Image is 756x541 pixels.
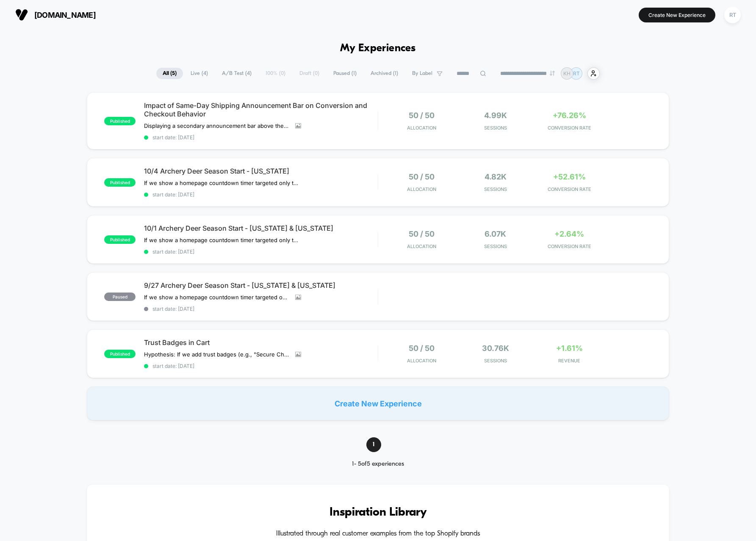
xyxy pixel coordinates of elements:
[485,172,507,181] span: 4.82k
[156,68,183,79] span: All ( 5 )
[144,281,377,290] span: 9/27 Archery Deer Season Start - [US_STATE] & [US_STATE]
[554,229,584,238] span: +2.64%
[34,11,96,19] span: [DOMAIN_NAME]
[461,186,530,192] span: Sessions
[485,229,506,238] span: 6.07k
[407,358,436,364] span: Allocation
[144,248,377,255] span: start date: [DATE]
[534,186,604,192] span: CONVERSION RATE
[409,344,435,353] span: 50 / 50
[144,224,377,232] span: 10/1 Archery Deer Season Start - [US_STATE] & [US_STATE]
[461,243,530,249] span: Sessions
[104,350,136,358] span: published
[534,358,604,364] span: REVENUE
[104,178,136,187] span: published
[112,506,643,519] h3: Inspiration Library
[104,117,136,125] span: published
[407,243,436,249] span: Allocation
[461,125,530,131] span: Sessions
[550,71,555,76] img: end
[144,191,377,198] span: start date: [DATE]
[409,172,435,181] span: 50 / 50
[144,294,289,301] span: If we show a homepage countdown timer targeted only to visitors from our top 5 selling states, co...
[556,344,583,353] span: +1.61%
[327,68,363,79] span: Paused ( 1 )
[534,243,604,249] span: CONVERSION RATE
[484,111,507,120] span: 4.99k
[482,344,509,353] span: 30.76k
[104,293,136,301] span: paused
[407,125,436,131] span: Allocation
[216,68,258,79] span: A/B Test ( 4 )
[639,8,715,22] button: Create New Experience
[461,358,530,364] span: Sessions
[144,363,377,369] span: start date: [DATE]
[144,101,377,118] span: Impact of Same-Day Shipping Announcement Bar on Conversion and Checkout Behavior
[144,351,289,358] span: Hypothesis: If we add trust badges (e.g., "Secure Checkout," "Free & Easy Returns," "Fast Shippin...
[407,186,436,192] span: Allocation
[364,68,404,79] span: Archived ( 1 )
[722,6,743,24] button: RT
[144,134,377,141] span: start date: [DATE]
[412,70,432,77] span: By Label
[184,68,214,79] span: Live ( 4 )
[573,70,580,77] p: RT
[724,7,741,23] div: RT
[104,235,136,244] span: published
[563,70,570,77] p: KH
[366,437,381,452] span: 1
[144,179,301,186] span: If we show a homepage countdown timer targeted only to visitors from our top 5 selling states, co...
[87,386,669,420] div: Create New Experience
[144,122,289,129] span: Displaying a secondary announcement bar above the hero image that highlights “Order by 2PM EST fo...
[15,8,28,21] img: Visually logo
[340,42,416,55] h1: My Experiences
[553,172,586,181] span: +52.61%
[534,125,604,131] span: CONVERSION RATE
[144,338,377,347] span: Trust Badges in Cart
[409,111,435,120] span: 50 / 50
[144,237,301,243] span: If we show a homepage countdown timer targeted only to visitors from our top 5 selling states, co...
[144,167,377,175] span: 10/4 Archery Deer Season Start - [US_STATE]
[553,111,586,120] span: +76.26%
[409,229,435,238] span: 50 / 50
[112,530,643,538] h4: Illustrated through real customer examples from the top Shopify brands
[144,306,377,312] span: start date: [DATE]
[13,8,98,22] button: [DOMAIN_NAME]
[337,461,419,468] div: 1 - 5 of 5 experiences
